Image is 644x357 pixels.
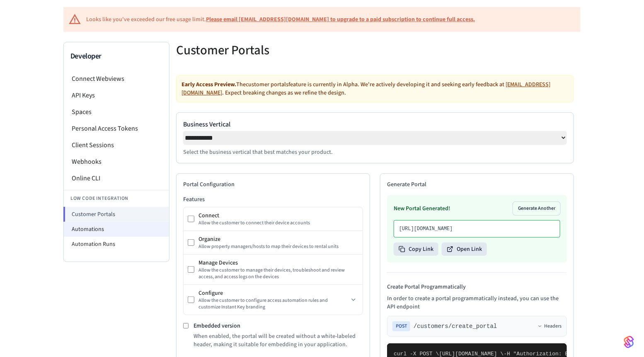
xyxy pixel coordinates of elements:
[199,267,358,280] div: Allow the customer to manage their devices, troubleshoot and review access, and access logs on th...
[387,294,567,311] p: In order to create a portal programmatically instead, you can use the API endpoint
[442,243,487,256] button: Open Link
[194,322,240,330] label: Embedded version
[394,204,450,213] h3: New Portal Generated!
[194,332,363,349] p: When enabled, the portal will be created without a white-labeled header, making it suitable for e...
[414,322,497,330] span: /customers/create_portal
[183,119,567,129] label: Business Vertical
[64,222,169,237] li: Automations
[182,80,550,97] a: [EMAIL_ADDRESS][DOMAIN_NAME]
[392,321,410,331] span: POST
[199,220,358,226] div: Allow the customer to connect their device accounts
[64,87,169,104] li: API Keys
[64,190,169,207] li: Low Code Integration
[64,70,169,87] li: Connect Webviews
[199,211,358,220] div: Connect
[182,80,236,89] strong: Early Access Preview.
[63,207,169,222] li: Customer Portals
[394,243,438,256] button: Copy Link
[199,259,358,267] div: Manage Devices
[64,137,169,153] li: Client Sessions
[183,180,363,189] h2: Portal Configuration
[64,170,169,187] li: Online CLI
[387,283,567,291] h4: Create Portal Programmatically
[176,75,574,102] div: The customer portals feature is currently in Alpha. We're actively developing it and seeking earl...
[70,51,162,62] h3: Developer
[64,153,169,170] li: Webhooks
[394,351,439,357] span: curl -X POST \
[64,104,169,120] li: Spaces
[439,351,504,357] span: [URL][DOMAIN_NAME] \
[64,237,169,252] li: Automation Runs
[64,120,169,137] li: Personal Access Tokens
[624,335,634,349] img: SeamLogoGradient.69752ec5.svg
[176,42,370,59] h5: Customer Portals
[199,235,358,243] div: Organize
[387,180,567,189] h2: Generate Portal
[513,202,560,215] button: Generate Another
[199,243,358,250] div: Allow property managers/hosts to map their devices to rental units
[199,289,349,297] div: Configure
[86,15,475,24] div: Looks like you've exceeded our free usage limit.
[537,323,562,330] button: Headers
[206,15,475,24] a: Please email [EMAIL_ADDRESS][DOMAIN_NAME] to upgrade to a paid subscription to continue full access.
[399,226,555,232] p: [URL][DOMAIN_NAME]
[183,148,567,156] p: Select the business vertical that best matches your product.
[199,297,349,311] div: Allow the customer to configure access automation rules and customize Instant Key branding
[183,195,363,204] h3: Features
